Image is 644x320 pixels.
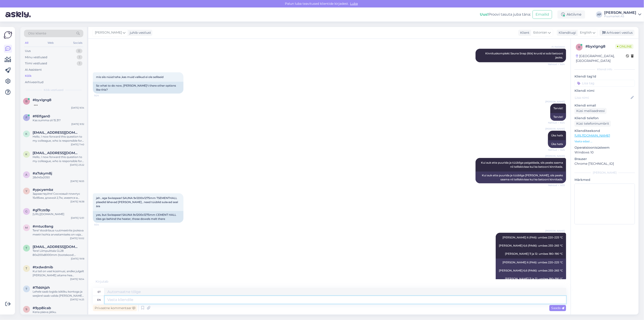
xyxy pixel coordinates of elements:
span: kaupmeesraimus3@gmail.com [33,131,80,135]
div: [DATE] 16:54 [70,277,84,281]
a: [URL][DOMAIN_NAME] [574,133,610,138]
div: Kõik [25,74,31,78]
div: [URL][DOMAIN_NAME] [33,212,84,216]
div: Küsi meiliaadressi [574,108,607,114]
div: Kui teil on veel küsimusi, andke julgelt [PERSON_NAME] aitame hea meelega. [33,269,84,277]
input: Lisa nimi [575,95,630,100]
p: Brauser [574,157,635,161]
div: Üks hetk [548,140,566,148]
div: Tiimi vestlused [25,61,47,66]
span: mis siis nüüd teha ,kas muid valikud ei ole selliseid [96,75,163,79]
div: Socials [72,40,83,46]
span: f [26,116,27,119]
span: 9 [26,308,27,311]
p: Vaata edasi ... [574,139,635,143]
p: Klienditeekond [574,128,635,133]
span: #7ldd4jzh [33,286,50,290]
span: 9:24 [94,94,111,97]
div: Arhiveeri vestlus [600,30,634,36]
p: Chrome [TECHNICAL_ID] [574,161,635,166]
span: [PERSON_NAME] [545,100,565,103]
img: Askly Logo [4,31,12,39]
div: [PERSON_NAME] [604,11,636,15]
div: Puumarket AS [604,15,636,18]
div: [DATE] 16:55 [70,179,84,183]
span: AI Assistent [548,45,565,48]
div: Kena päeva jätku. [33,310,84,314]
span: Nähtud ✓ 9:24 [548,63,565,66]
span: #txdwdmib [33,265,53,269]
input: Lisa tag [574,80,635,87]
div: [DATE] 10:02 [70,237,84,240]
span: [PERSON_NAME] 6 (PA6): umbes 220–225 °C [PERSON_NAME] 6,6 (PA66): umbes 255–265 °C [PERSON_NAME] ... [499,236,563,255]
div: 1 [77,61,82,66]
div: AI Assistent [25,68,42,72]
span: 7 [26,287,27,291]
span: #a7skym8j [33,171,52,175]
div: et [98,288,101,296]
div: Web [47,40,55,46]
div: [DATE] 16:38 [70,200,84,203]
span: toomas.h@hotmail.com [33,245,80,249]
div: [DATE] 23:22 [70,163,84,167]
div: Kas summa oli 15.31? [33,118,84,122]
p: Kliendi tag'id [574,74,635,79]
div: Privaatne kommentaar [93,305,137,311]
div: en [97,296,101,304]
span: 9:34 [94,223,111,226]
span: Estonian [533,30,547,35]
div: 28x145x2050 [33,175,84,179]
span: k [26,153,28,156]
div: Tere! Liimpuittala GL28 80x200x8000mm (tootekood: 114548) on tellitav. Välislaos on saadaval 20 t... [33,249,84,257]
div: All [24,40,29,46]
span: #9yp8icab [33,306,51,310]
span: Kinnituskomplekt Sauna Snap (6tk) kruvid ei sobi betooni jaoks. [485,52,564,59]
div: [DATE] 12:51 [71,216,84,220]
div: Hello, I now forward this question to my colleague, who is responsible for this. The reply will b... [33,155,84,163]
div: Aktiivne [557,10,585,19]
span: Kui auk ette puurida ja tüübliga paigaldada, siis peaks saama nii telliskivisse kui ka betooni ki... [481,161,564,168]
span: [PERSON_NAME] [95,30,122,35]
div: [GEOGRAPHIC_DATA], [GEOGRAPHIC_DATA] [576,54,626,63]
span: [PERSON_NAME] [545,127,565,131]
span: Nähtud ✓ 9:25 [548,148,565,152]
a: [PERSON_NAME]Puumarket AS [604,11,641,18]
div: Kui auk ette puurida ja tüübliga [PERSON_NAME], siis peaks saama nii telliskivisse kui ka betooni... [476,172,566,183]
div: Küsi telefoninumbrit [574,121,611,127]
span: [PERSON_NAME] [545,154,565,158]
div: [DATE] 7:40 [71,143,84,146]
span: Otsi kliente [28,31,46,36]
p: Kliendi nimi [574,88,635,93]
div: Здравствуйте! Сосновый плинтус 15x95мм, длиной 2,7м, имеется в наличии: в Мустамяэ — 38 шт, в [GE... [33,192,84,200]
div: juhib vestlust [128,30,151,35]
div: Arhiveeritud [25,80,43,85]
span: y [26,189,27,193]
span: Online [615,44,634,49]
span: #f61fgan0 [33,114,50,118]
div: Tere! Voodrilaua ruutmeetrite jooksva meetri kohta arvestamiseks on vaja teada voodrilaua laiust.... [33,228,84,237]
div: yes, but Swisspearl SAUNA 9x1200x1275mm CEMENT HALL tiles go behind the heater, those dowels melt... [93,211,183,223]
span: Üks hetk [551,134,563,137]
span: b [26,99,28,103]
span: Luba [349,2,359,6]
p: Operatsioonisüsteem [574,145,635,150]
span: #ypcyembz [33,188,53,192]
span: jah , aga Swisspearl SAUNA 9x1200x1275mm TSEMENTHALL plaadid lähevad [PERSON_NAME] , need tüüblid... [96,196,179,208]
span: kaupmeesraimus3@gmail.com [33,151,80,155]
span: g [26,210,28,213]
div: Klienditugi [557,30,576,35]
span: Saada [551,306,564,310]
p: Märkmed [574,177,635,182]
span: k [26,132,28,136]
div: Minu vestlused [25,55,47,60]
div: Tervist! [550,113,566,121]
span: a [26,173,28,176]
span: Kõik vestlused [44,88,64,92]
b: Uus! [480,12,488,17]
p: Windows 10 [574,150,635,155]
div: Hello, I now forward this question to my colleague, who is responsible for this. The reply will b... [33,135,84,143]
div: Uus [25,49,31,53]
span: Tervist! [553,107,563,110]
div: Lehele saab logida isikliku kontoga ja seejärel saab valida [PERSON_NAME] ärikonto. [33,290,84,298]
span: #byxlgng8 [33,98,51,102]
